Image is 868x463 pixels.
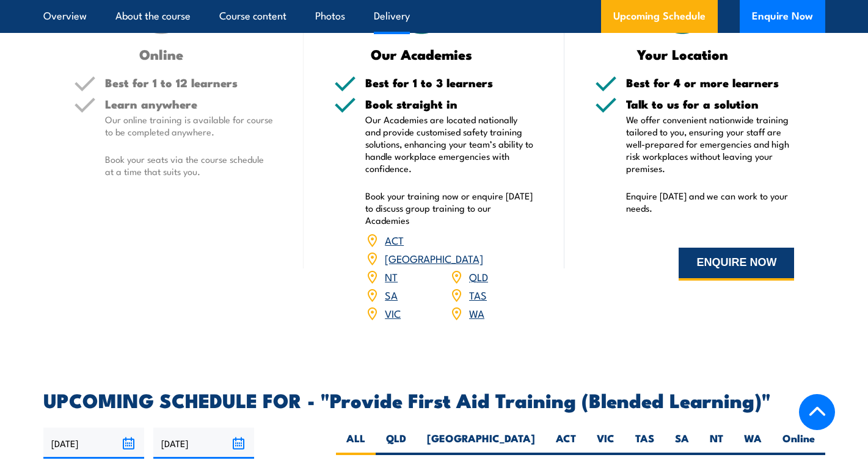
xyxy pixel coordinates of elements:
[595,47,770,61] h3: Your Location
[699,431,734,455] label: NT
[105,98,274,110] h5: Learn anywhere
[365,190,534,226] p: Book your training now or enquire [DATE] to discuss group training to our Academies
[626,190,795,214] p: Enquire [DATE] and we can work to your needs.
[43,428,144,459] input: From date
[625,431,665,455] label: TAS
[679,248,794,281] button: ENQUIRE NOW
[74,47,249,61] h3: Online
[365,113,534,174] p: Our Academies are located nationally and provide customised safety training solutions, enhancing ...
[626,77,795,88] h5: Best for 4 or more learners
[385,287,398,302] a: SA
[385,269,398,284] a: NT
[734,431,772,455] label: WA
[586,431,625,455] label: VIC
[469,306,484,320] a: WA
[626,98,795,110] h5: Talk to us for a solution
[105,77,274,88] h5: Best for 1 to 12 learners
[385,306,401,320] a: VIC
[105,153,274,178] p: Book your seats via the course schedule at a time that suits you.
[105,113,274,138] p: Our online training is available for course to be completed anywhere.
[545,431,586,455] label: ACT
[385,251,483,265] a: [GEOGRAPHIC_DATA]
[385,232,404,247] a: ACT
[334,47,509,61] h3: Our Academies
[43,391,825,408] h2: UPCOMING SCHEDULE FOR - "Provide First Aid Training (Blended Learning)"
[336,431,376,455] label: ALL
[153,428,254,459] input: To date
[469,287,487,302] a: TAS
[376,431,417,455] label: QLD
[665,431,699,455] label: SA
[417,431,545,455] label: [GEOGRAPHIC_DATA]
[469,269,488,284] a: QLD
[365,98,534,110] h5: Book straight in
[365,77,534,88] h5: Best for 1 to 3 learners
[772,431,825,455] label: Online
[626,113,795,174] p: We offer convenient nationwide training tailored to you, ensuring your staff are well-prepared fo...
